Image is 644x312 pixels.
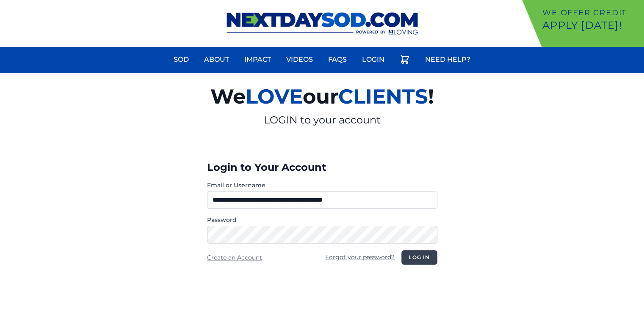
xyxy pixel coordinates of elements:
[325,253,395,261] a: Forgot your password?
[112,113,532,127] p: LOGIN to your account
[239,49,276,70] a: Impact
[401,250,437,265] button: Log in
[112,79,532,113] h2: We our !
[323,49,352,70] a: FAQs
[420,49,475,70] a: Need Help?
[207,216,437,224] label: Password
[357,49,390,70] a: Login
[338,84,428,109] span: CLIENTS
[199,49,234,70] a: About
[207,161,437,174] h3: Login to Your Account
[207,254,262,261] a: Create an Account
[169,49,194,70] a: Sod
[542,19,641,32] p: Apply [DATE]!
[542,7,641,19] p: We offer Credit
[207,181,437,189] label: Email or Username
[281,49,318,70] a: Videos
[246,84,303,109] span: LOVE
